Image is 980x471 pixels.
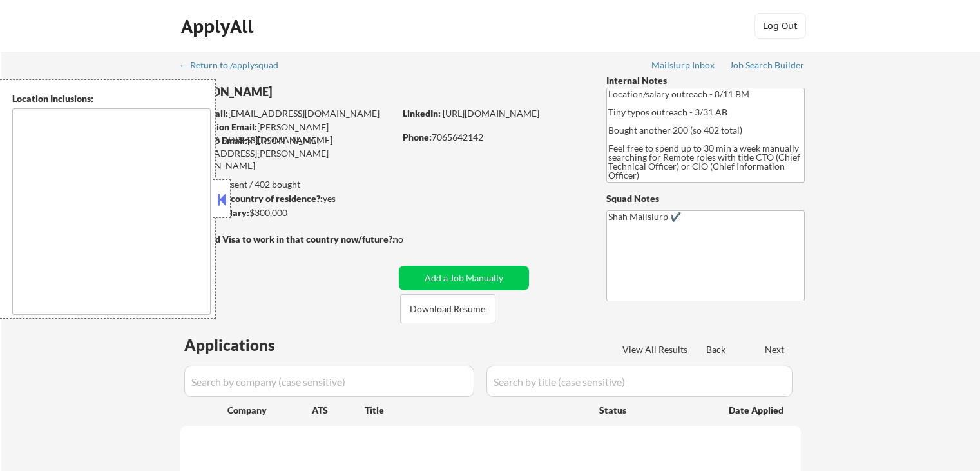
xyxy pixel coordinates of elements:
div: Job Search Builder [729,61,805,70]
strong: Can work in country of residence?: [180,193,323,204]
a: ← Return to /applysquad [179,60,291,73]
div: Back [706,343,727,356]
a: [URL][DOMAIN_NAME] [443,108,539,119]
div: [PERSON_NAME][EMAIL_ADDRESS][PERSON_NAME][DOMAIN_NAME] [180,134,394,172]
button: Download Resume [400,294,495,323]
div: Mailslurp Inbox [651,61,716,70]
input: Search by company (case sensitive) [184,366,474,397]
div: Squad Notes [606,192,805,205]
div: ← Return to /applysquad [179,61,291,70]
div: [PERSON_NAME][EMAIL_ADDRESS][DOMAIN_NAME] [181,121,394,146]
div: Next [765,343,785,356]
strong: Phone: [403,132,432,143]
input: Search by title (case sensitive) [486,366,793,397]
strong: Will need Visa to work in that country now/future?: [180,234,395,245]
div: ApplyAll [181,15,257,37]
div: Location Inclusions: [12,92,211,105]
div: Applications [184,337,312,353]
div: [PERSON_NAME] [180,84,445,100]
div: Date Applied [729,404,785,417]
div: $300,000 [180,206,394,219]
div: no [393,233,430,246]
div: Company [227,404,312,417]
strong: LinkedIn: [403,108,441,119]
button: Log Out [754,13,806,39]
div: Title [365,404,587,417]
div: ATS [312,404,365,417]
a: Mailslurp Inbox [651,60,716,73]
div: 320 sent / 402 bought [180,178,394,191]
div: yes [180,192,390,205]
div: View All Results [622,343,691,356]
button: Add a Job Manually [399,266,529,290]
div: Internal Notes [606,74,805,87]
div: 7065642142 [403,131,585,144]
div: Status [599,398,710,421]
div: [EMAIL_ADDRESS][DOMAIN_NAME] [181,107,394,120]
